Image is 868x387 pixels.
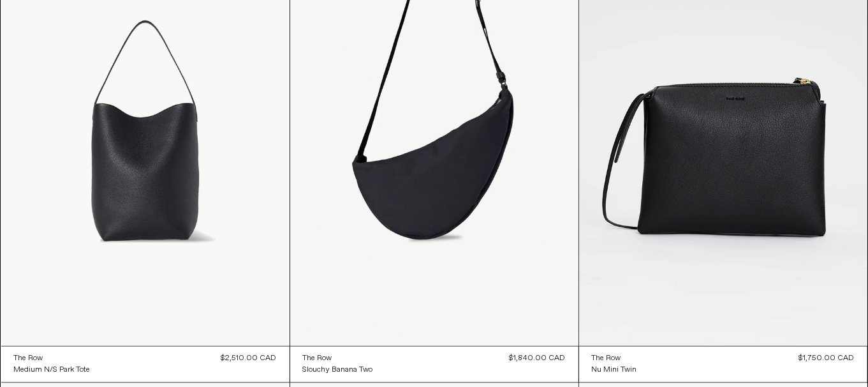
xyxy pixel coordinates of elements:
[303,365,373,376] a: Slouchy Banana Two
[592,365,637,376] a: Nu Mini Twin
[14,354,43,365] div: The Row
[14,365,91,376] a: Medium N/S Park Tote
[592,353,637,365] a: The Row
[303,354,332,365] div: The Row
[303,365,373,376] div: Slouchy Banana Two
[592,365,637,376] div: Nu Mini Twin
[303,353,373,365] a: The Row
[510,353,566,365] div: $1,840.00 CAD
[14,353,91,365] a: The Row
[592,354,621,365] div: The Row
[799,353,855,365] div: $1,750.00 CAD
[14,365,91,376] div: Medium N/S Park Tote
[221,353,277,365] div: $2,510.00 CAD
